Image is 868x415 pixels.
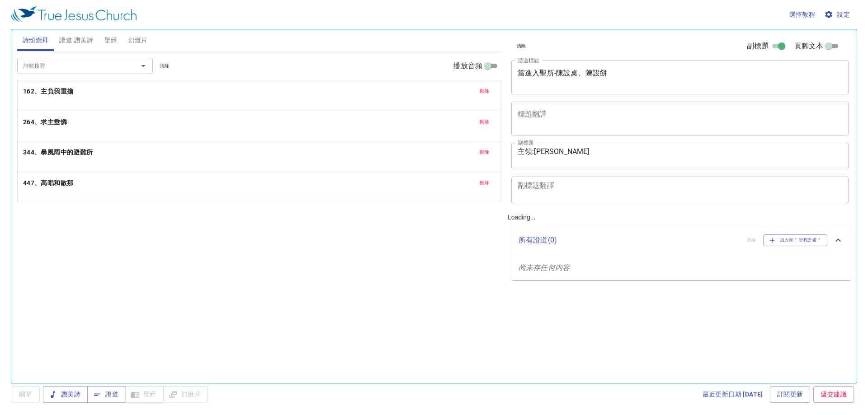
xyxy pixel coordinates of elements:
[23,86,74,97] b: 162、主負我重擔
[87,386,126,403] button: 證道
[763,234,828,246] button: 加入至＂所有證道＂
[43,386,88,403] button: 讚美詩
[517,42,526,50] span: 清除
[511,225,851,255] div: 所有證道(0)清除加入至＂所有證道＂
[23,177,74,189] b: 447、高唱和散那
[770,386,811,403] a: 訂閱更新
[155,61,175,71] button: 清除
[786,6,819,23] button: 選擇教程
[59,35,93,46] span: 證道 讚美詩
[480,148,489,156] span: 刪除
[519,263,570,272] i: 尚未存任何内容
[822,6,854,23] button: 設定
[480,87,489,95] span: 刪除
[23,117,67,128] b: 264、求主垂憐
[474,147,495,158] button: 刪除
[699,386,767,403] a: 最近更新日期 [DATE]
[813,386,854,403] a: 遞交建議
[769,236,822,244] span: 加入至＂所有證道＂
[23,117,69,128] button: 264、求主垂憐
[474,117,495,127] button: 刪除
[23,35,49,46] span: 詩頌崇拜
[777,389,803,400] span: 訂閱更新
[137,60,150,72] button: Open
[480,179,489,187] span: 刪除
[480,118,489,126] span: 刪除
[94,389,118,400] span: 證道
[518,69,842,86] textarea: 當進入聖所-陳設桌、陳設餅
[504,26,854,379] div: Loading...
[826,9,850,20] span: 設定
[821,389,847,400] span: 遞交建議
[23,147,93,158] b: 344、暴風雨中的避難所
[474,86,495,97] button: 刪除
[23,86,75,97] button: 162、主負我重擔
[747,41,769,51] span: 副標題
[511,41,532,51] button: 清除
[23,147,94,158] button: 344、暴風雨中的避難所
[519,235,739,246] p: 所有證道 ( 0 )
[518,147,842,164] textarea: 主領:[PERSON_NAME]
[128,35,148,46] span: 幻燈片
[789,9,816,20] span: 選擇教程
[703,389,763,400] span: 最近更新日期 [DATE]
[50,389,80,400] span: 讚美詩
[160,62,170,70] span: 清除
[453,61,482,71] span: 播放音頻
[794,41,824,51] span: 頁腳文本
[104,35,118,46] span: 聖經
[474,177,495,188] button: 刪除
[11,6,137,23] img: True Jesus Church
[23,177,75,189] button: 447、高唱和散那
